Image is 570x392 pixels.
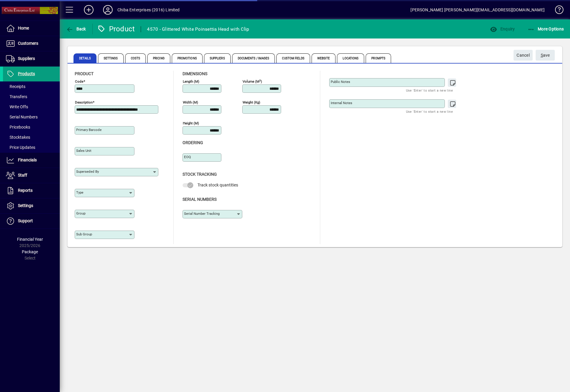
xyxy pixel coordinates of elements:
[183,197,217,202] span: Serial Numbers
[6,125,30,129] span: Pricebooks
[18,71,35,76] span: Products
[76,211,85,215] mat-label: Group
[243,100,260,104] mat-label: Weight (Kg)
[18,203,33,208] span: Settings
[18,26,29,30] span: Home
[183,140,203,145] span: Ordering
[517,50,530,60] span: Cancel
[117,5,180,15] div: Chiba Enterprises (2016) Limited
[3,183,60,198] a: Reports
[76,128,102,132] mat-label: Primary barcode
[184,155,191,159] mat-label: EOQ
[551,1,563,21] a: Knowledge Base
[3,198,60,213] a: Settings
[18,188,33,193] span: Reports
[18,158,37,162] span: Financials
[6,135,30,140] span: Stocktakes
[17,237,43,242] span: Financial Year
[197,183,238,187] span: Track stock quantities
[184,212,220,216] mat-label: Serial Number tracking
[276,53,310,63] span: Custom Fields
[6,84,25,89] span: Receipts
[3,122,60,132] a: Pricebooks
[528,27,564,31] span: More Options
[3,168,60,183] a: Staff
[514,50,533,61] button: Cancel
[331,80,350,84] mat-label: Public Notes
[536,50,555,61] button: Save
[541,53,543,58] span: S
[3,36,60,51] a: Customers
[76,232,92,236] mat-label: Sub group
[3,92,60,102] a: Transfers
[3,102,60,112] a: Write Offs
[98,53,124,63] span: Settings
[79,4,98,15] button: Add
[6,145,35,150] span: Price Updates
[183,71,207,76] span: Dimensions
[147,53,170,63] span: Pricing
[65,24,88,34] button: Back
[76,149,91,153] mat-label: Sales unit
[526,24,566,34] button: More Options
[337,53,364,63] span: Locations
[331,101,352,105] mat-label: Internal Notes
[76,190,83,195] mat-label: Type
[366,53,391,63] span: Prompts
[147,24,249,34] div: 4570 - Glittered White Poinsettia Head with Clip
[18,56,35,61] span: Suppliers
[6,104,28,109] span: Write Offs
[75,79,83,84] mat-label: Code
[183,100,198,104] mat-label: Width (m)
[75,100,93,104] mat-label: Description
[76,169,99,174] mat-label: Superseded by
[3,21,60,36] a: Home
[6,115,38,119] span: Serial Numbers
[3,51,60,66] a: Suppliers
[406,87,453,94] mat-hint: Use 'Enter' to start a new line
[75,71,94,76] span: Product
[204,53,231,63] span: Suppliers
[18,173,27,178] span: Staff
[172,53,203,63] span: Promotions
[259,79,261,82] sup: 3
[3,142,60,152] a: Price Updates
[18,218,33,223] span: Support
[18,41,38,46] span: Customers
[3,81,60,92] a: Receipts
[541,50,550,60] span: ave
[3,132,60,142] a: Stocktakes
[22,249,38,254] span: Package
[6,94,27,99] span: Transfers
[98,4,117,15] button: Profile
[232,53,275,63] span: Documents / Images
[312,53,336,63] span: Website
[183,172,217,177] span: Stock Tracking
[73,53,96,63] span: Details
[3,214,60,229] a: Support
[183,121,199,125] mat-label: Height (m)
[60,24,93,34] app-page-header-button: Back
[3,112,60,122] a: Serial Numbers
[97,24,135,34] div: Product
[243,79,262,84] mat-label: Volume (m )
[125,53,146,63] span: Costs
[406,108,453,115] mat-hint: Use 'Enter' to start a new line
[183,79,199,84] mat-label: Length (m)
[66,27,86,31] span: Back
[3,153,60,168] a: Financials
[410,5,545,15] div: [PERSON_NAME] [PERSON_NAME][EMAIL_ADDRESS][DOMAIN_NAME]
